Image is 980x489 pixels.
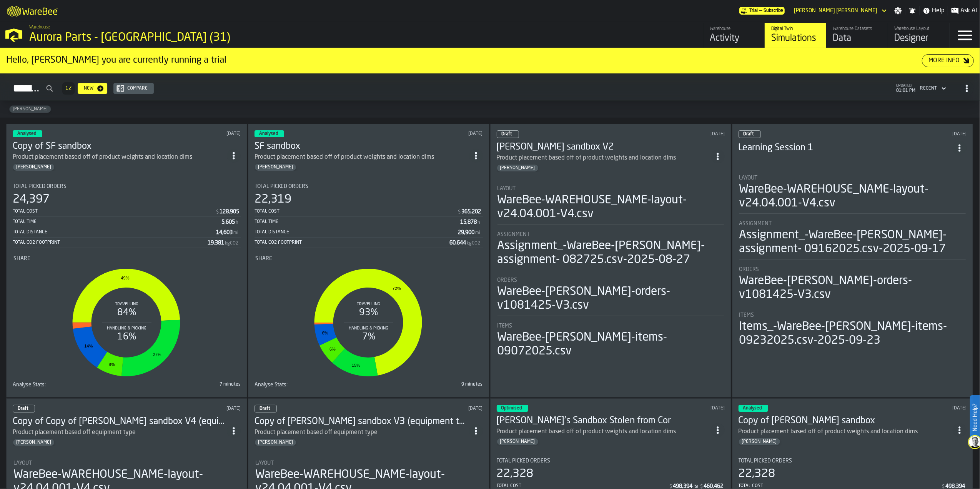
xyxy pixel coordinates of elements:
[255,440,296,445] span: Corey
[497,165,538,171] span: Corey
[13,416,227,428] div: Copy of Copy of Corey's sandbox V4 (equipment type)
[932,6,945,15] span: Help
[124,86,151,91] div: Compare
[462,209,481,215] div: Stat Value
[255,153,434,162] div: Product placement based off of product weights and location dims
[13,183,241,190] div: Title
[128,382,241,387] div: 7 minutes
[13,140,227,153] h3: Copy of SF sandbox
[260,406,270,411] span: Draft
[139,406,241,411] div: Updated: 9/26/2025, 10:43:03 AM Created: 9/26/2025, 9:29:33 AM
[739,142,953,154] div: Learning Session 1
[29,31,237,45] div: Aurora Parts - [GEOGRAPHIC_DATA] (31)
[450,240,466,246] div: Stat Value
[739,221,772,227] span: Assignment
[255,209,457,214] div: Total Cost
[739,458,792,464] span: Total Picked Orders
[17,131,36,136] span: Analysed
[739,266,759,273] span: Orders
[739,427,953,436] div: Product placement based off of product weights and location dims
[13,153,227,162] div: Product placement based off of product weights and location dims
[233,230,238,236] span: mi
[13,382,46,388] span: Analyse Stats:
[255,130,284,137] div: status-3 2
[894,26,943,32] div: Warehouse Layout
[891,7,905,15] label: button-toggle-Settings
[497,415,711,427] h3: [PERSON_NAME]'s Sandbox Stolen from Cor
[497,458,551,464] span: Total Picked Orders
[255,382,367,388] div: Title
[18,406,28,411] span: Draft
[864,131,967,137] div: Updated: 9/26/2025, 2:22:21 PM Created: 9/26/2025, 1:48:30 PM
[917,84,948,93] div: DropdownMenuValue-4
[925,56,963,65] div: More Info
[497,277,724,283] div: Title
[622,131,725,137] div: Updated: 9/26/2025, 3:09:23 PM Created: 9/25/2025, 11:55:44 AM
[255,230,458,235] div: Total Distance
[259,131,278,136] span: Analysed
[13,416,227,428] h3: Copy of Copy of [PERSON_NAME] sandbox V4 (equipment type)
[208,240,224,246] div: Stat Value
[13,153,192,162] div: Product placement based off of product weights and location dims
[739,183,966,210] div: WareBee-WAREHOUSE_NAME-layout-v24.04.001-V4.csv
[497,415,711,427] div: Mark's Sandbox Stolen from Cor
[922,54,974,67] button: button-More Info
[497,153,676,163] div: Product placement based off of product weights and location dims
[739,167,967,349] section: card-SimulationDashboardCard-draft
[497,323,724,329] div: Title
[960,6,977,15] span: Ask AI
[703,23,765,48] a: link-to-/wh/i/aa2e4adb-2cd5-4688-aa4a-ec82bcf75d46/feed/
[255,240,449,245] div: Total CO2 Footprint
[13,460,32,466] span: Layout
[497,458,725,464] div: Title
[255,153,469,162] div: Product placement based off of product weights and location dims
[497,467,534,481] div: 22,328
[78,83,107,94] button: button-New
[13,177,241,391] section: card-SimulationDashboardCard-analyzed
[13,428,136,437] div: Product placement based off equipment type
[13,440,54,445] span: Corey
[497,231,724,270] div: stat-Assignment
[255,460,274,466] span: Layout
[743,406,762,411] span: Analysed
[497,323,724,358] div: stat-Items
[6,124,247,398] div: ItemListCard-DashboardItemContainer
[255,165,296,170] span: Corey
[13,183,241,248] div: stat-Total Picked Orders
[13,460,240,466] div: Title
[739,312,754,318] span: Items
[255,382,288,388] span: Analyse Stats:
[497,331,724,358] div: WareBee-[PERSON_NAME]-items-09072025.csv
[739,7,785,15] a: link-to-/wh/i/aa2e4adb-2cd5-4688-aa4a-ec82bcf75d46/pricing/
[381,406,483,411] div: Updated: 9/26/2025, 10:32:17 AM Created: 9/25/2025, 1:31:08 PM
[255,177,483,391] section: card-SimulationDashboardCard-analyzed
[739,320,966,348] div: Items_-WareBee-[PERSON_NAME]-items-09232025.csv-2025-09-23
[81,86,97,91] div: New
[255,183,308,190] span: Total Picked Orders
[497,427,711,436] div: Product placement based off of product weights and location dims
[497,231,724,238] div: Title
[739,405,768,412] div: status-3 2
[905,7,919,15] label: button-toggle-Notifications
[13,193,50,206] div: 24,397
[896,84,915,88] span: updated:
[216,210,219,215] span: $
[739,427,918,436] div: Product placement based off of product weights and location dims
[6,54,922,67] div: Hello, [PERSON_NAME] you are currently running a trial
[833,32,882,45] div: Data
[739,312,966,348] div: stat-Items
[255,428,469,437] div: Product placement based off equipment type
[13,405,35,412] div: status-0 2
[739,467,775,481] div: 22,328
[497,277,724,316] div: stat-Orders
[497,439,538,444] span: Corey
[13,165,54,170] span: Corey
[255,416,469,428] div: Copy of Corey's sandbox V3 (equipment type)
[13,230,216,235] div: Total Distance
[739,175,966,181] div: Title
[771,32,820,45] div: Simulations
[739,221,966,227] div: Title
[497,186,724,192] div: Title
[739,415,953,427] div: Copy of Corey's sandbox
